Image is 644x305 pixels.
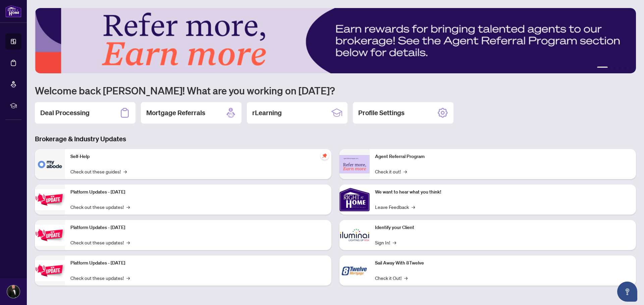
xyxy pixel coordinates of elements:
[70,259,326,267] p: Platform Updates - [DATE]
[35,260,65,281] img: Platform Updates - June 23, 2025
[35,134,636,144] h3: Brokerage & Industry Updates
[404,168,407,175] span: →
[404,274,408,282] span: →
[252,108,282,118] h2: rLearning
[126,274,130,282] span: →
[375,188,631,196] p: We want to hear what you think!
[70,224,326,231] p: Platform Updates - [DATE]
[35,8,636,73] img: Slide 0
[70,274,130,282] a: Check out these updates!→
[146,108,205,118] h2: Mortgage Referrals
[616,67,619,69] button: 3
[126,203,130,211] span: →
[70,168,127,175] a: Check out these guides!→
[7,285,20,298] img: Profile Icon
[412,203,415,211] span: →
[5,5,21,17] img: logo
[70,203,130,211] a: Check out these updates!→
[375,168,407,175] a: Check it out!→
[617,282,637,302] button: Open asap
[375,203,415,211] a: Leave Feedback→
[610,67,613,69] button: 2
[375,224,631,231] p: Identify your Client
[35,189,65,210] img: Platform Updates - July 21, 2025
[375,153,631,160] p: Agent Referral Program
[339,220,370,250] img: Identify your Client
[358,108,405,118] h2: Profile Settings
[375,274,408,282] a: Check it Out!→
[70,153,326,160] p: Self-Help
[393,239,396,246] span: →
[70,239,130,246] a: Check out these updates!→
[126,239,130,246] span: →
[375,259,631,267] p: Sail Away With 8Twelve
[35,84,636,97] h1: Welcome back [PERSON_NAME]! What are you working on [DATE]?
[597,67,608,69] button: 1
[123,168,127,175] span: →
[35,149,65,179] img: Self-Help
[35,225,65,246] img: Platform Updates - July 8, 2025
[339,255,370,286] img: Sail Away With 8Twelve
[375,239,396,246] a: Sign In!→
[70,188,326,196] p: Platform Updates - [DATE]
[339,184,370,215] img: We want to hear what you think!
[339,155,370,173] img: Agent Referral Program
[627,67,629,69] button: 5
[40,108,90,118] h2: Deal Processing
[621,67,624,69] button: 4
[321,152,329,160] span: pushpin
